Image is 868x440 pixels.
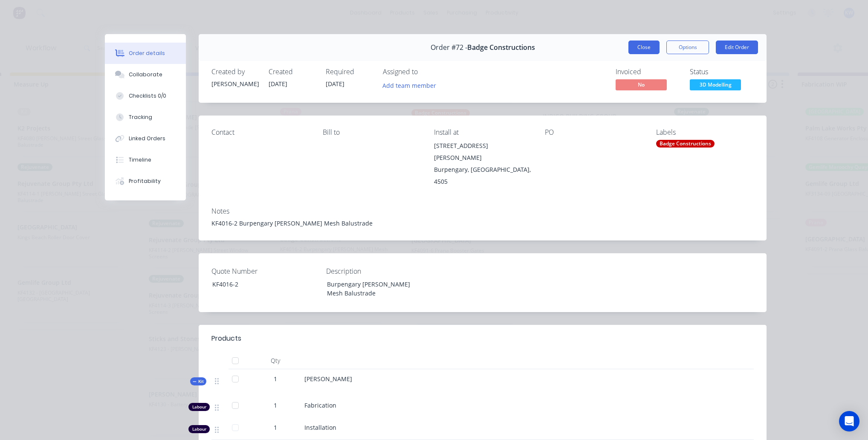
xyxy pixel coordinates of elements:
span: [DATE] [326,80,344,88]
button: 3D Modelling [690,79,741,92]
button: Close [628,41,660,54]
div: Status [690,68,754,76]
div: PO [545,128,642,136]
button: Linked Orders [105,128,186,149]
div: Notes [211,207,754,215]
div: Invoiced [616,68,680,76]
div: Labour [188,425,210,433]
div: Bill to [323,128,420,136]
div: Contact [211,128,309,136]
div: Linked Orders [129,135,165,142]
span: 3D Modelling [690,79,741,90]
div: [PERSON_NAME] [211,79,258,88]
span: [PERSON_NAME] [304,375,352,383]
button: Checklists 0/0 [105,85,186,107]
div: Install at [434,128,532,136]
div: Order details [129,49,165,57]
label: Description [326,266,433,276]
button: Collaborate [105,64,186,85]
button: Tracking [105,107,186,128]
div: Products [211,333,241,344]
div: [STREET_ADDRESS][PERSON_NAME] [434,140,532,164]
div: Collaborate [129,71,162,78]
div: Timeline [129,156,151,164]
div: Assigned to [383,68,468,76]
div: Labour [188,403,210,411]
button: Timeline [105,149,186,171]
button: Options [666,41,709,54]
div: KF4016-2 Burpengary [PERSON_NAME] Mesh Balustrade [211,219,754,228]
button: Add team member [378,79,441,91]
div: Qty [250,352,301,369]
div: [STREET_ADDRESS][PERSON_NAME]Burpengary, [GEOGRAPHIC_DATA], 4505 [434,140,532,188]
span: 1 [274,423,277,432]
span: Kit [193,378,204,385]
button: Order details [105,43,186,64]
div: Created by [211,68,258,76]
div: Labels [656,128,754,136]
div: Burpengary, [GEOGRAPHIC_DATA], 4505 [434,164,532,188]
div: Kit [190,377,206,385]
div: Burpengary [PERSON_NAME] Mesh Balustrade [320,278,427,299]
span: 1 [274,374,277,383]
button: Add team member [383,79,441,91]
div: Open Intercom Messenger [839,411,859,431]
div: Required [326,68,373,76]
span: No [616,79,667,90]
div: Checklists 0/0 [129,92,166,100]
span: Badge Constructions [467,43,535,52]
div: KF4016-2 [205,278,312,290]
span: Fabrication [304,401,336,409]
div: Tracking [129,113,152,121]
span: [DATE] [269,80,287,88]
label: Quote Number [211,266,318,276]
span: Order #72 - [431,43,467,52]
span: Installation [304,423,336,431]
div: Profitability [129,177,161,185]
button: Edit Order [716,41,758,54]
div: Created [269,68,315,76]
span: 1 [274,401,277,410]
button: Profitability [105,171,186,192]
div: Badge Constructions [656,140,715,148]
